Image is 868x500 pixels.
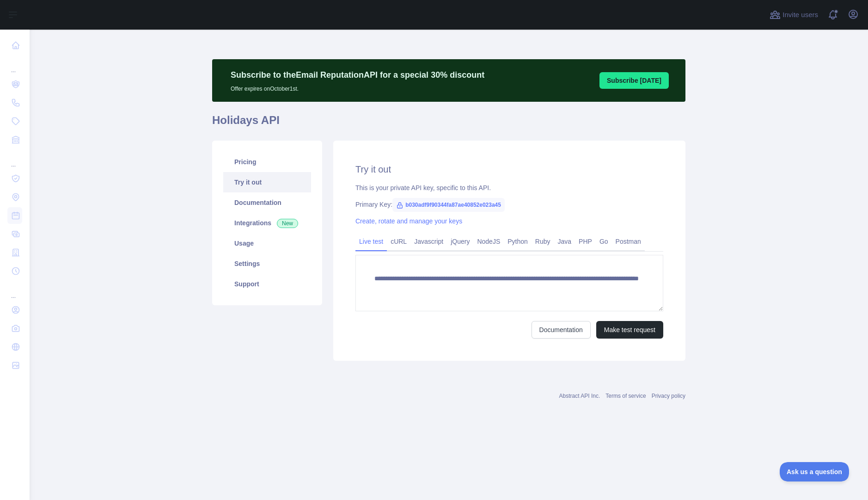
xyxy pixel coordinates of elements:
[596,321,663,339] button: Make test request
[355,163,663,176] h2: Try it out
[504,234,532,249] a: Python
[782,10,818,20] span: Invite users
[780,462,850,481] iframe: Toggle Customer Support
[612,234,645,249] a: Postman
[355,183,663,192] div: This is your private API key, specific to this API.
[392,198,505,212] span: b030adf9f90344fa87ae40852e023a45
[575,234,596,249] a: PHP
[532,234,554,249] a: Ruby
[355,234,387,249] a: Live test
[7,281,22,300] div: ...
[223,152,311,172] a: Pricing
[559,393,600,399] a: Abstract API Inc.
[532,321,591,339] a: Documentation
[605,393,646,399] a: Terms of service
[212,113,685,135] h1: Holidays API
[652,393,685,399] a: Privacy policy
[473,234,504,249] a: NodeJS
[355,217,462,225] a: Create, rotate and manage your keys
[355,200,663,209] div: Primary Key:
[447,234,473,249] a: jQuery
[223,253,311,274] a: Settings
[7,56,22,74] div: ...
[223,192,311,213] a: Documentation
[223,274,311,294] a: Support
[231,81,484,93] p: Offer expires on October 1st.
[231,68,484,81] p: Subscribe to the Email Reputation API for a special 30 % discount
[596,234,612,249] a: Go
[223,233,311,253] a: Usage
[768,7,820,22] button: Invite users
[7,150,22,168] div: ...
[223,172,311,192] a: Try it out
[554,234,575,249] a: Java
[410,234,447,249] a: Javascript
[277,219,298,228] span: New
[223,213,311,233] a: Integrations New
[599,72,669,89] button: Subscribe [DATE]
[387,234,410,249] a: cURL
